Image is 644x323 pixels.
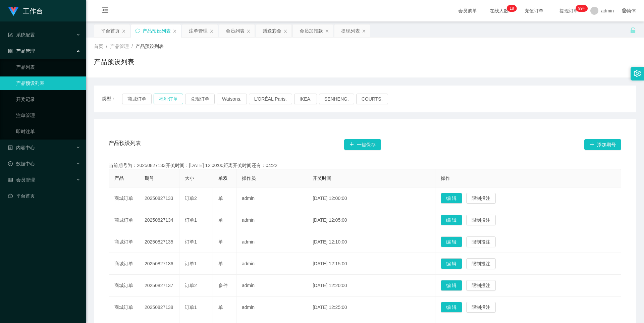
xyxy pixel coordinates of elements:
span: 订单1 [185,261,197,266]
td: 20250827138 [139,297,179,318]
span: 订单1 [185,305,197,310]
td: [DATE] 12:15:00 [307,253,435,275]
button: 限制投注 [466,280,496,291]
div: 当前期号为：20250827133开奖时间：[DATE] 12:00:00距离开奖时间还有：04:22 [109,162,621,169]
span: 提现订单 [556,8,582,13]
h1: 工作台 [23,0,43,22]
td: 20250827133 [139,187,179,209]
span: 单 [218,305,223,310]
i: 图标: form [8,33,13,37]
td: [DATE] 12:10:00 [307,231,435,253]
td: 商城订单 [109,209,139,231]
span: 单 [218,261,223,266]
span: 充值订单 [521,8,547,13]
span: 多件 [218,283,228,288]
span: 产品管理 [8,48,35,54]
td: admin [236,297,307,318]
span: 订单2 [185,196,197,201]
button: SENHENG. [319,94,354,104]
i: 图标: close [173,29,177,33]
td: 商城订单 [109,297,139,318]
td: [DATE] 12:25:00 [307,297,435,318]
td: admin [236,231,307,253]
button: 编 辑 [441,258,462,269]
span: 订单1 [185,217,197,223]
span: 产品预设列表 [109,139,141,150]
div: 平台首页 [101,24,120,37]
p: 8 [512,5,514,12]
i: 图标: check-circle-o [8,161,13,166]
i: 图标: close [325,29,329,33]
span: 系统配置 [8,32,35,38]
td: admin [236,209,307,231]
td: 20250827136 [139,253,179,275]
td: admin [236,275,307,297]
i: 图标: menu-fold [94,0,117,22]
span: 产品预设列表 [136,44,164,49]
div: 注单管理 [189,24,208,37]
button: 限制投注 [466,302,496,313]
span: 会员管理 [8,177,35,182]
span: 操作员 [242,175,256,181]
i: 图标: sync [135,29,140,33]
button: 编 辑 [441,280,462,291]
td: 商城订单 [109,231,139,253]
i: 图标: appstore-o [8,49,13,53]
span: 开奖时间 [313,175,331,181]
p: 1 [509,5,512,12]
td: 20250827137 [139,275,179,297]
i: 图标: close [247,29,251,33]
button: 福利订单 [154,94,183,104]
a: 图标: dashboard平台首页 [8,189,80,203]
button: COURTS. [356,94,388,104]
span: 期号 [145,175,154,181]
span: 单 [218,239,223,245]
i: 图标: unlock [630,27,636,33]
td: admin [236,253,307,275]
td: [DATE] 12:00:00 [307,187,435,209]
td: 商城订单 [109,275,139,297]
i: 图标: close [122,29,126,33]
button: 编 辑 [441,193,462,204]
div: 产品预设列表 [143,24,171,37]
td: 商城订单 [109,253,139,275]
button: 图标: plus一键保存 [344,139,381,150]
sup: 978 [576,5,588,12]
span: 产品管理 [110,44,129,49]
span: 订单1 [185,239,197,245]
button: 商城订单 [122,94,152,104]
div: 会员列表 [226,24,245,37]
button: 限制投注 [466,193,496,204]
td: [DATE] 12:05:00 [307,209,435,231]
a: 注单管理 [16,109,80,122]
button: 编 辑 [441,302,462,313]
sup: 18 [507,5,517,12]
span: 内容中心 [8,145,35,150]
button: 编 辑 [441,236,462,247]
div: 赠送彩金 [263,24,281,37]
h1: 产品预设列表 [94,57,134,67]
span: 单 [218,217,223,223]
td: 商城订单 [109,187,139,209]
i: 图标: profile [8,145,13,150]
span: 订单2 [185,283,197,288]
td: admin [236,187,307,209]
i: 图标: setting [634,70,641,77]
span: 首页 [94,44,103,49]
i: 图标: global [622,8,627,13]
span: 单 [218,196,223,201]
button: L'ORÉAL Paris. [249,94,292,104]
button: 限制投注 [466,258,496,269]
span: 单双 [218,175,228,181]
i: 图标: close [283,29,287,33]
span: 操作 [441,175,450,181]
span: 类型： [102,94,122,104]
span: 数据中心 [8,161,35,166]
span: 在线人数 [486,8,512,13]
img: logo.9652507e.png [8,7,19,16]
a: 产品列表 [16,60,80,74]
button: Watsons. [217,94,247,104]
td: 20250827135 [139,231,179,253]
div: 提现列表 [341,24,360,37]
button: 限制投注 [466,236,496,247]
